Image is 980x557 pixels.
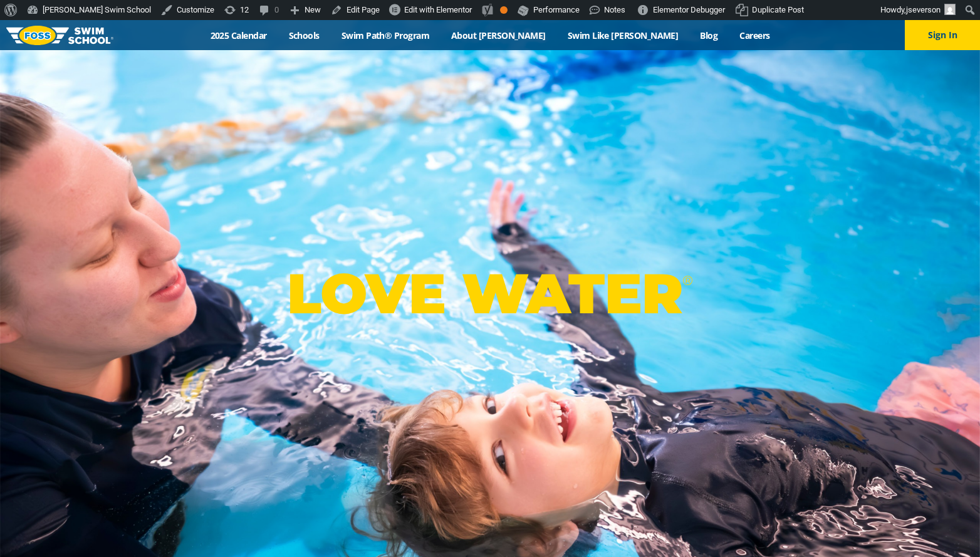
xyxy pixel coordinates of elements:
[905,20,980,50] button: Sign In
[6,26,113,45] img: FOSS Swim School Logo
[682,273,692,288] sup: ®
[330,29,440,41] a: Swim Path® Program
[500,6,508,14] div: OK
[556,29,689,41] a: Swim Like [PERSON_NAME]
[278,29,330,41] a: Schools
[906,5,941,14] span: jseverson
[404,5,472,14] span: Edit with Elementor
[440,29,557,41] a: About [PERSON_NAME]
[199,29,278,41] a: 2025 Calendar
[729,29,781,41] a: Careers
[287,260,692,327] p: LOVE WATER
[689,29,729,41] a: Blog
